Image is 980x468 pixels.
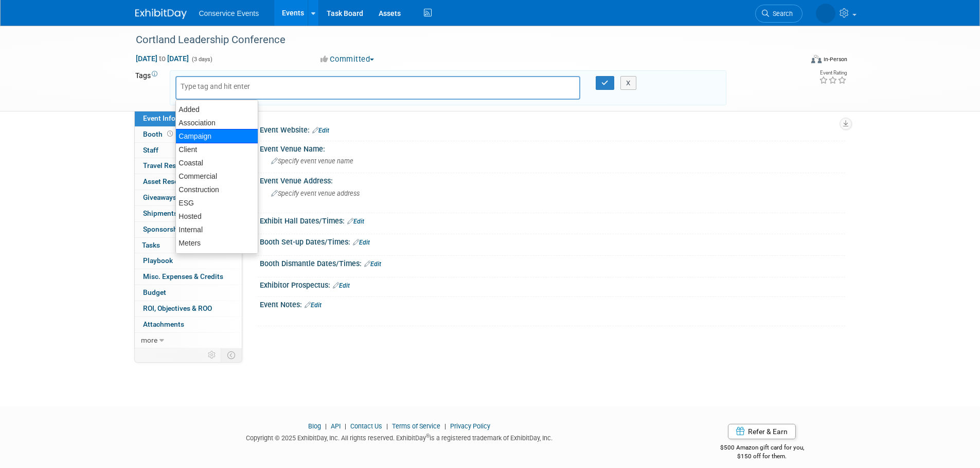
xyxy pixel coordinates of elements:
span: | [384,422,390,430]
a: Edit [353,239,370,246]
a: Edit [305,302,322,309]
img: Format-Inperson.png [811,55,822,63]
div: Construction [176,183,258,196]
a: Edit [364,260,381,268]
span: | [442,422,449,430]
div: Coastal [176,156,258,170]
a: Privacy Policy [450,422,490,430]
a: API [331,422,341,430]
div: Booth Set-up Dates/Times: [260,234,845,248]
span: Misc. Expenses & Credits [143,272,223,280]
a: Giveaways [135,190,242,205]
a: Terms of Service [392,422,440,430]
span: Sponsorships [143,225,187,233]
span: [DATE] [DATE] [135,54,189,63]
div: In-Person [823,55,847,63]
span: Specify event venue address [271,190,360,197]
td: Tags [135,70,161,105]
div: $500 Amazon gift card for you, [679,437,845,460]
a: Travel Reservations [135,158,242,174]
a: ROI, Objectives & ROO [135,301,242,316]
a: Edit [347,218,364,225]
div: Internal [176,223,258,236]
span: Budget [143,288,166,296]
div: Hosted [176,210,258,223]
a: Blog [308,422,321,430]
span: Booth not reserved yet [165,130,175,138]
span: ROI, Objectives & ROO [143,304,212,312]
div: Exhibitor Prospectus: [260,277,845,291]
span: Travel Reservations [143,161,206,170]
a: Event Information [135,111,242,126]
div: Client [176,143,258,156]
div: MF [176,250,258,263]
td: Toggle Event Tabs [221,348,242,362]
div: Commercial [176,170,258,183]
span: Playbook [143,256,173,265]
span: to [157,54,167,63]
div: Campaign [175,129,258,143]
span: Search [769,10,793,17]
a: Tasks [135,238,242,253]
div: Event Venue Address: [260,173,845,186]
span: Conservice Events [199,9,259,17]
a: Edit [312,127,329,134]
div: $150 off for them. [679,452,845,461]
div: Booth Dismantle Dates/Times: [260,256,845,269]
img: Abby Reaves [816,4,835,23]
div: Event Website: [260,122,845,136]
button: Committed [317,54,378,65]
div: Event Notes: [260,297,845,310]
img: ExhibitDay [135,9,187,19]
div: Association [176,116,258,129]
div: Exhibit Hall Dates/Times: [260,213,845,227]
a: Playbook [135,253,242,269]
span: more [141,336,157,344]
span: Tasks [142,241,160,249]
a: Shipments [135,206,242,221]
span: Booth [143,130,175,138]
span: | [342,422,349,430]
div: Meters [176,236,258,250]
a: Booth [135,127,242,142]
td: Personalize Event Tab Strip [203,348,221,362]
a: Edit [333,282,350,289]
span: | [323,422,329,430]
sup: ® [426,433,430,439]
a: Staff [135,143,242,158]
div: Copyright © 2025 ExhibitDay, Inc. All rights reserved. ExhibitDay is a registered trademark of Ex... [135,431,664,443]
span: Attachments [143,320,184,328]
span: (3 days) [191,56,212,63]
div: ESG [176,196,258,210]
a: Sponsorships [135,222,242,237]
div: Event Format [742,53,848,69]
div: Added [176,103,258,116]
span: Shipments [143,209,177,217]
span: Giveaways [143,193,176,201]
a: Search [755,5,803,23]
a: Attachments [135,317,242,332]
a: Refer & Earn [728,424,796,439]
div: Event Rating [819,70,847,76]
span: Asset Reservations [143,177,204,185]
a: Budget [135,285,242,301]
a: Asset Reservations [135,174,242,190]
span: Event Information [143,114,201,122]
a: Contact Us [350,422,382,430]
input: Type tag and hit enter [181,81,263,91]
div: Event Venue Name: [260,141,845,154]
button: X [620,76,636,90]
span: Staff [143,146,158,154]
a: Misc. Expenses & Credits [135,269,242,285]
div: Cortland Leadership Conference [132,31,787,49]
a: more [135,333,242,348]
span: Specify event venue name [271,157,353,165]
